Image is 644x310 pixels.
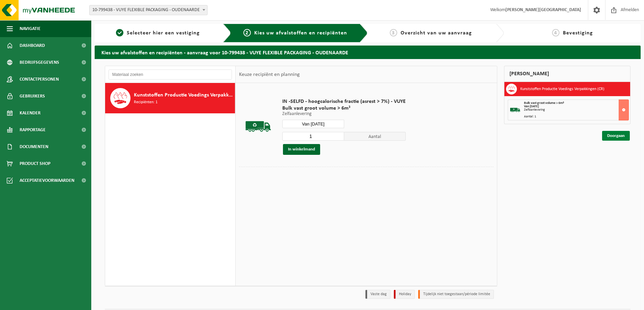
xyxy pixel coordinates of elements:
[344,132,406,141] span: Aantal
[505,7,581,12] strong: [PERSON_NAME][GEOGRAPHIC_DATA]
[365,290,390,299] li: Vaste dag
[89,5,208,15] span: 10-799438 - VUYE FLEXIBLE PACKAGING - OUDENAARDE
[552,29,559,36] span: 4
[20,155,50,172] span: Product Shop
[254,30,347,36] span: Kies uw afvalstoffen en recipiënten
[105,83,235,113] button: Kunststoffen Productie Voedings Verpakkingen (CR) Recipiënten: 1
[109,69,232,80] input: Materiaal zoeken
[20,172,74,189] span: Acceptatievoorwaarden
[524,101,564,105] span: Bulk vast groot volume > 6m³
[401,30,472,36] span: Overzicht van uw aanvraag
[90,5,207,15] span: 10-799438 - VUYE FLEXIBLE PACKAGING - OUDENAARDE
[20,138,48,155] span: Documenten
[20,20,41,37] span: Navigatie
[602,131,630,141] a: Doorgaan
[563,30,593,36] span: Bevestiging
[243,29,251,36] span: 2
[282,112,406,116] p: Zelfaanlevering
[418,290,494,299] li: Tijdelijk niet toegestaan/période limitée
[283,144,320,155] button: In winkelmand
[95,46,641,59] h2: Kies uw afvalstoffen en recipiënten - aanvraag voor 10-799438 - VUYE FLEXIBLE PACKAGING - OUDENAARDE
[134,91,233,99] span: Kunststoffen Productie Voedings Verpakkingen (CR)
[20,105,41,121] span: Kalender
[20,121,46,138] span: Rapportage
[20,71,59,88] span: Contactpersonen
[98,29,218,37] a: 1Selecteer hier een vestiging
[282,98,406,105] span: IN -SELFD - hoogcalorische fractie (asrest > 7%) - VUYE
[116,29,123,36] span: 1
[134,99,158,106] span: Recipiënten: 1
[20,37,45,54] span: Dashboard
[236,66,303,83] div: Keuze recipiënt en planning
[20,88,45,105] span: Gebruikers
[524,108,628,112] div: Zelfaanlevering
[524,115,628,118] div: Aantal: 1
[394,290,415,299] li: Holiday
[390,29,397,36] span: 3
[282,120,344,128] input: Selecteer datum
[524,105,539,108] strong: Van [DATE]
[504,66,630,82] div: [PERSON_NAME]
[282,105,406,112] span: Bulk vast groot volume > 6m³
[20,54,59,71] span: Bedrijfsgegevens
[127,30,200,36] span: Selecteer hier een vestiging
[520,84,604,94] h3: Kunststoffen Productie Voedings Verpakkingen (CR)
